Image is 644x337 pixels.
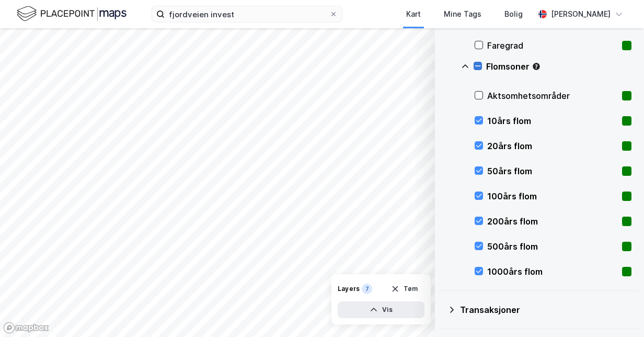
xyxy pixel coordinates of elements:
div: 200års flom [487,215,618,228]
div: Flomsoner [486,60,631,73]
div: Kontrollprogram for chat [592,287,644,337]
div: 50års flom [487,165,618,177]
div: [PERSON_NAME] [551,8,611,20]
div: Faregrad [487,39,618,52]
div: 500års flom [487,240,618,253]
div: Mine Tags [444,8,481,20]
div: Transaksjoner [460,304,631,316]
div: 20års flom [487,140,618,152]
div: 10års flom [487,115,618,127]
button: Vis [338,301,424,318]
div: Aktsomhetsområder [487,89,618,102]
div: Bolig [504,8,523,20]
img: logo.f888ab2527a4732fd821a326f86c7f29.svg [17,5,126,23]
iframe: Chat Widget [592,287,644,337]
a: Mapbox homepage [3,322,49,334]
div: 1000års flom [487,265,618,278]
button: Tøm [384,280,424,297]
div: 7 [362,284,372,294]
div: 100års flom [487,190,618,203]
div: Layers [338,285,360,293]
div: Kart [406,8,421,20]
input: Søk på adresse, matrikkel, gårdeiere, leietakere eller personer [165,6,329,22]
div: Tooltip anchor [532,62,541,71]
